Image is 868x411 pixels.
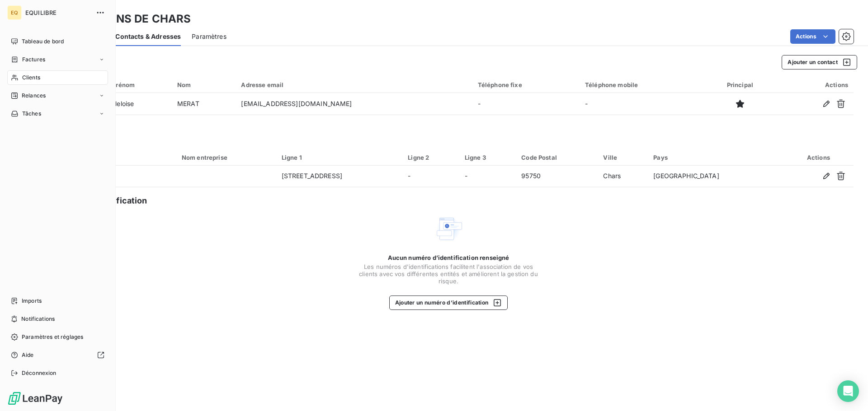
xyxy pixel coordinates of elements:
[22,74,40,82] span: Clients
[782,55,857,69] button: Ajouter un contact
[25,9,90,16] span: EQUILIBRE
[7,5,22,20] div: EQ
[408,154,453,161] div: Ligne 2
[241,81,467,88] div: Adresse email
[516,166,598,187] td: 95750
[22,37,64,46] span: Tableau de bord
[358,263,539,285] span: Les numéros d'identifications facilitent l'association de vos clients avec vos différentes entité...
[80,11,191,27] h3: MOULINS DE CHARS
[22,351,34,359] span: Aide
[7,330,108,344] a: Paramètres et réglages
[22,110,41,118] span: Tâches
[7,88,108,103] a: Relances
[434,214,463,243] img: Empty state
[7,106,108,121] a: Tâches
[7,70,108,85] a: Clients
[22,333,83,341] span: Paramètres et réglages
[653,154,778,161] div: Pays
[7,294,108,308] a: Imports
[789,154,848,161] div: Actions
[182,154,271,161] div: Nom entreprise
[782,81,848,88] div: Actions
[521,154,592,161] div: Code Postal
[22,92,46,100] span: Relances
[22,369,57,377] span: Déconnexion
[236,93,472,115] td: [EMAIL_ADDRESS][DOMAIN_NAME]
[603,154,642,161] div: Ville
[790,29,835,44] button: Actions
[402,166,459,187] td: -
[282,154,397,161] div: Ligne 1
[22,297,42,305] span: Imports
[7,52,108,67] a: Factures
[709,81,771,88] div: Principal
[585,81,698,88] div: Téléphone mobile
[107,93,172,115] td: Heloise
[7,348,108,362] a: Aide
[598,166,648,187] td: Chars
[192,32,226,41] span: Paramètres
[837,380,859,402] div: Open Intercom Messenger
[7,391,63,406] img: Logo LeanPay
[276,166,403,187] td: [STREET_ADDRESS]
[21,315,55,323] span: Notifications
[112,81,166,88] div: Prénom
[177,81,230,88] div: Nom
[459,166,516,187] td: -
[115,32,181,41] span: Contacts & Adresses
[172,93,236,115] td: MERAT
[7,34,108,49] a: Tableau de bord
[22,55,45,64] span: Factures
[465,154,510,161] div: Ligne 3
[388,254,509,261] span: Aucun numéro d’identification renseigné
[472,93,580,115] td: -
[478,81,574,88] div: Téléphone fixe
[648,166,783,187] td: [GEOGRAPHIC_DATA]
[580,93,704,115] td: -
[389,296,508,310] button: Ajouter un numéro d’identification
